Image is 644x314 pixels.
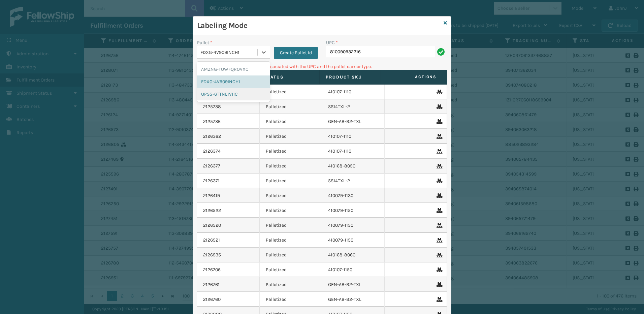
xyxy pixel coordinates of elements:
[260,188,322,203] td: Palletized
[322,292,385,307] td: GEN-AB-B2-TXL
[437,208,441,213] i: Remove From Pallet
[260,174,322,188] td: Palletized
[322,99,385,114] td: SS14TXL-2
[203,118,221,125] a: 2125736
[260,218,322,233] td: Palletized
[322,262,385,277] td: 410107-1150
[326,39,338,46] label: UPC
[197,21,441,31] h3: Labeling Mode
[260,262,322,277] td: Palletized
[203,192,220,199] a: 2126419
[322,203,385,218] td: 410079-1150
[437,90,441,94] i: Remove From Pallet
[326,74,375,80] label: Product SKU
[260,129,322,144] td: Palletized
[322,248,385,262] td: 410168-8060
[203,281,220,288] a: 2126761
[322,188,385,203] td: 410079-1130
[203,133,221,140] a: 2126362
[322,144,385,159] td: 410107-1110
[437,253,441,257] i: Remove From Pallet
[322,159,385,174] td: 410168-8050
[437,238,441,243] i: Remove From Pallet
[437,223,441,228] i: Remove From Pallet
[260,144,322,159] td: Palletized
[203,103,221,110] a: 2125738
[203,237,220,244] a: 2126521
[274,47,318,59] button: Create Pallet Id
[203,222,221,229] a: 2126520
[437,104,441,109] i: Remove From Pallet
[437,282,441,287] i: Remove From Pallet
[260,233,322,248] td: Palletized
[197,63,447,70] p: Can't find any fulfillment orders associated with the UPC and the pallet carrier type.
[203,296,221,303] a: 2126760
[264,74,313,80] label: Status
[260,248,322,262] td: Palletized
[322,129,385,144] td: 410107-1110
[203,178,220,184] a: 2126371
[437,119,441,124] i: Remove From Pallet
[260,203,322,218] td: Palletized
[203,148,221,155] a: 2126374
[197,75,270,88] div: FDXG-4V909INCH1
[437,149,441,154] i: Remove From Pallet
[200,49,258,56] div: FDXG-4V909INCH1
[203,266,221,273] a: 2126706
[322,114,385,129] td: GEN-AB-B2-TXL
[260,99,322,114] td: Palletized
[437,193,441,198] i: Remove From Pallet
[322,233,385,248] td: 410079-1150
[437,164,441,168] i: Remove From Pallet
[260,85,322,99] td: Palletized
[437,297,441,302] i: Remove From Pallet
[437,268,441,272] i: Remove From Pallet
[437,134,441,139] i: Remove From Pallet
[322,174,385,188] td: SS14TXL-2
[437,179,441,183] i: Remove From Pallet
[203,163,220,169] a: 2126377
[203,252,221,258] a: 2126535
[322,218,385,233] td: 410079-1150
[322,85,385,99] td: 410107-1110
[197,63,270,75] div: AMZNG-TOWFQROVXC
[260,292,322,307] td: Palletized
[260,114,322,129] td: Palletized
[260,277,322,292] td: Palletized
[383,71,441,83] span: Actions
[322,277,385,292] td: GEN-AB-B2-TXL
[197,88,270,100] div: UPSG-6TTNL1V1IC
[203,207,221,214] a: 2126522
[197,39,212,46] label: Pallet
[260,159,322,174] td: Palletized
